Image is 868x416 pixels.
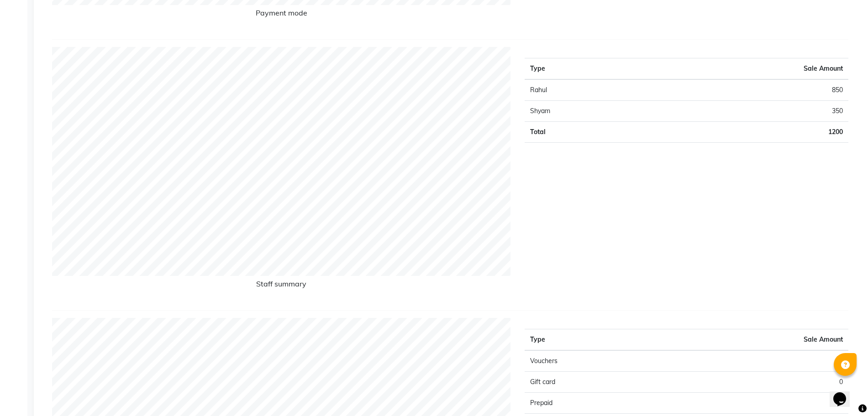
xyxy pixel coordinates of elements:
[525,79,648,101] td: Rahul
[686,393,848,414] td: 0
[525,350,687,372] td: Vouchers
[686,372,848,393] td: 0
[525,329,687,351] th: Type
[52,280,511,292] h6: Staff summary
[648,122,848,143] td: 1200
[525,393,687,414] td: Prepaid
[686,350,848,372] td: 0
[648,58,848,80] th: Sale Amount
[525,372,687,393] td: Gift card
[686,329,848,351] th: Sale Amount
[52,9,511,21] h6: Payment mode
[525,101,648,122] td: Shyam
[648,79,848,101] td: 850
[648,101,848,122] td: 350
[525,122,648,143] td: Total
[525,58,648,80] th: Type
[830,380,859,407] iframe: chat widget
